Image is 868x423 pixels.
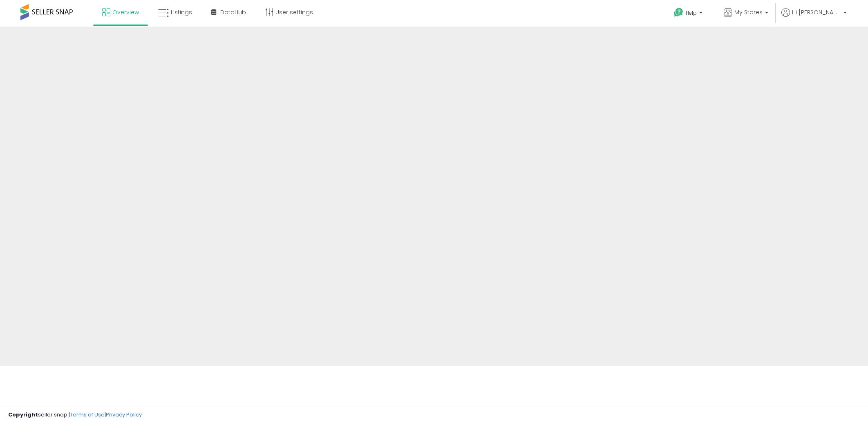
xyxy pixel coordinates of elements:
span: Overview [112,8,139,16]
span: DataHub [220,8,246,16]
a: Help [667,1,711,27]
span: My Stores [734,8,763,16]
i: Get Help [673,7,684,18]
span: Help [686,9,697,16]
span: Hi [PERSON_NAME] [792,8,841,16]
span: Listings [171,8,192,16]
a: Hi [PERSON_NAME] [781,8,847,27]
